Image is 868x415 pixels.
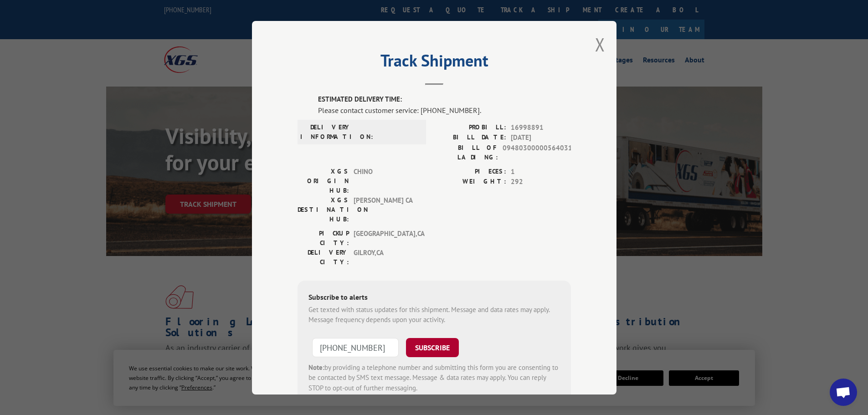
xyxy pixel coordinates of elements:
[318,94,571,105] label: ESTIMATED DELIVERY TIME:
[511,166,571,177] span: 1
[308,291,560,304] div: Subscribe to alerts
[312,338,399,357] input: Phone Number
[298,54,571,72] h2: Track Shipment
[511,177,571,187] span: 292
[406,338,459,357] button: SUBSCRIBE
[298,166,349,195] label: XGS ORIGIN HUB:
[300,122,352,141] label: DELIVERY INFORMATION:
[434,177,506,187] label: WEIGHT:
[308,363,324,371] strong: Note:
[354,166,415,195] span: CHINO
[434,143,498,162] label: BILL OF LADING:
[318,104,571,115] div: Please contact customer service: [PHONE_NUMBER].
[298,228,349,247] label: PICKUP CITY:
[830,379,857,406] div: Open chat
[595,32,605,56] button: Close modal
[511,133,571,143] span: [DATE]
[434,166,506,177] label: PIECES:
[434,133,506,143] label: BILL DATE:
[308,304,560,325] div: Get texted with status updates for this shipment. Message and data rates may apply. Message frequ...
[354,195,415,224] span: [PERSON_NAME] CA
[298,247,349,266] label: DELIVERY CITY:
[354,228,415,247] span: [GEOGRAPHIC_DATA] , CA
[298,195,349,224] label: XGS DESTINATION HUB:
[511,122,571,133] span: 16998891
[308,362,560,393] div: by providing a telephone number and submitting this form you are consenting to be contacted by SM...
[434,122,506,133] label: PROBILL:
[503,143,571,162] span: 09480300000564031
[354,247,415,266] span: GILROY , CA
